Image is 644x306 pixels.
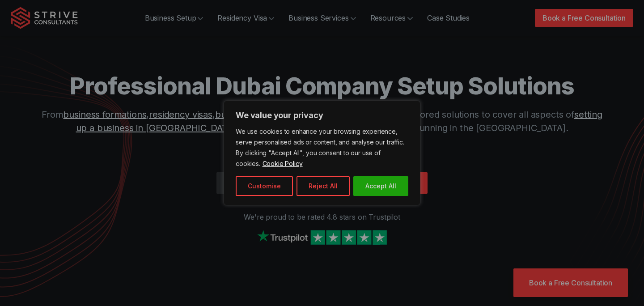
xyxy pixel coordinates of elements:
a: Cookie Policy [262,159,303,168]
button: Customise [236,176,293,196]
button: Accept All [353,176,408,196]
button: Reject All [297,176,350,196]
p: We value your privacy [236,110,408,121]
div: We value your privacy [224,101,420,205]
p: We use cookies to enhance your browsing experience, serve personalised ads or content, and analys... [236,126,408,169]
